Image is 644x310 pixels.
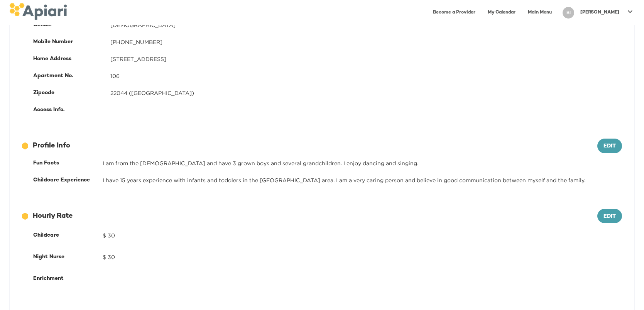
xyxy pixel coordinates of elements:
[110,38,622,46] div: [PHONE_NUMBER]
[428,5,480,20] a: Become a Provider
[33,72,110,80] div: Apartment No.
[110,72,622,80] div: 106
[483,5,520,20] a: My Calendar
[110,55,622,63] div: [STREET_ADDRESS]
[597,209,622,224] button: Edit
[580,9,619,16] p: [PERSON_NAME]
[597,139,622,153] button: Edit
[22,141,597,151] div: Profile Info
[563,7,574,19] div: BI
[103,159,622,167] div: I am from the [DEMOGRAPHIC_DATA] and have 3 grown boys and several grandchildren. I enjoy dancing...
[603,142,616,151] span: Edit
[9,3,67,20] img: logo
[33,38,110,46] div: Mobile Number
[33,251,103,263] div: Night Nurse
[33,159,103,167] div: Fun Facts
[22,211,597,221] div: Hourly Rate
[33,89,110,97] div: Zipcode
[33,229,103,242] div: Childcare
[33,55,110,63] div: Home Address
[33,273,103,285] div: Enrichment
[523,5,556,20] a: Main Menu
[103,229,622,242] div: $ 30
[603,212,616,222] span: Edit
[103,251,622,263] div: $ 30
[103,176,622,184] div: I have 15 years experience with infants and toddlers in the [GEOGRAPHIC_DATA] area. I am a very c...
[33,21,110,29] div: Gender
[33,106,110,114] div: Access Info.
[33,176,103,184] div: Childcare Experience
[110,21,622,29] div: [DEMOGRAPHIC_DATA]
[110,89,622,97] div: 22044 ([GEOGRAPHIC_DATA])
